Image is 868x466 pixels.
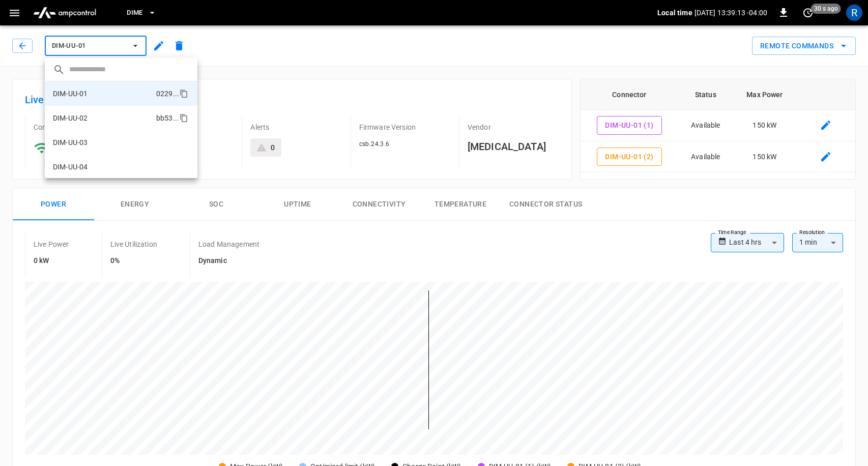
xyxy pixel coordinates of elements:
[53,162,88,172] p: DIM-UU-04
[179,88,190,100] div: copy
[53,113,88,123] p: DIM-UU-02
[53,137,88,148] p: DIM-UU-03
[179,112,190,124] div: copy
[53,89,88,99] p: DIM-UU-01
